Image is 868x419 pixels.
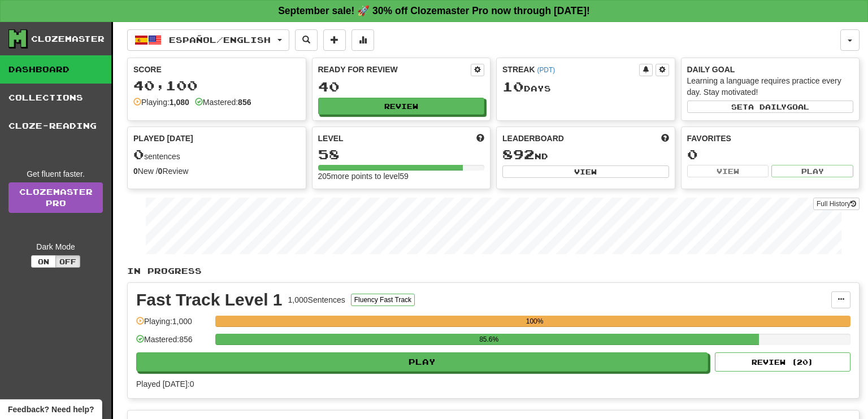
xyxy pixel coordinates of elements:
[136,352,708,372] button: Play
[476,133,484,144] span: Score more points to level up
[133,165,300,177] div: New / Review
[318,133,344,144] span: Level
[238,98,251,107] strong: 856
[55,255,80,268] button: Off
[133,146,144,162] span: 0
[136,334,210,352] div: Mastered: 856
[136,291,283,308] div: Fast Track Level 1
[813,198,860,210] button: Full History
[351,29,374,51] button: More stats
[295,29,318,51] button: Search sentences
[133,167,138,176] strong: 0
[170,98,189,107] strong: 1,080
[195,97,251,108] div: Mastered:
[8,168,103,180] div: Get fluent faster.
[278,5,590,16] strong: September sale! 🚀 30% off Clozemaster Pro now through [DATE]!
[687,165,769,177] button: View
[687,75,854,98] div: Learning a language requires practice every day. Stay motivated!
[351,294,415,306] button: Fluency Fast Track
[133,97,189,108] div: Playing:
[133,147,300,162] div: sentences
[127,265,860,277] p: In Progress
[537,66,555,74] a: (PDT)
[687,147,854,162] div: 0
[318,64,471,75] div: Ready for Review
[687,64,854,75] div: Daily Goal
[318,98,485,115] button: Review
[219,316,850,327] div: 100%
[502,165,669,178] button: View
[136,316,210,334] div: Playing: 1,000
[288,294,345,305] div: 1,000 Sentences
[715,352,850,372] button: Review (20)
[502,146,535,162] span: 892
[687,133,854,144] div: Favorites
[219,334,759,345] div: 85.6%
[8,241,103,252] div: Dark Mode
[318,171,485,182] div: 205 more points to level 59
[771,165,853,177] button: Play
[661,133,669,144] span: This week in points, UTC
[502,147,669,162] div: nd
[318,80,485,94] div: 40
[31,33,105,45] div: Clozemaster
[158,167,163,176] strong: 0
[31,255,56,268] button: On
[136,379,194,389] span: Played [DATE]: 0
[502,64,639,75] div: Streak
[133,64,300,75] div: Score
[323,29,346,51] button: Add sentence to collection
[502,78,524,94] span: 10
[169,35,271,45] span: Español / English
[133,78,300,93] div: 40,100
[687,101,854,113] button: Seta dailygoal
[748,103,787,111] span: a daily
[133,133,193,144] span: Played [DATE]
[8,404,94,415] span: Open feedback widget
[502,80,669,94] div: Day s
[318,147,485,162] div: 58
[127,29,289,51] button: Español/English
[8,182,103,213] a: ClozemasterPro
[502,133,564,144] span: Leaderboard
